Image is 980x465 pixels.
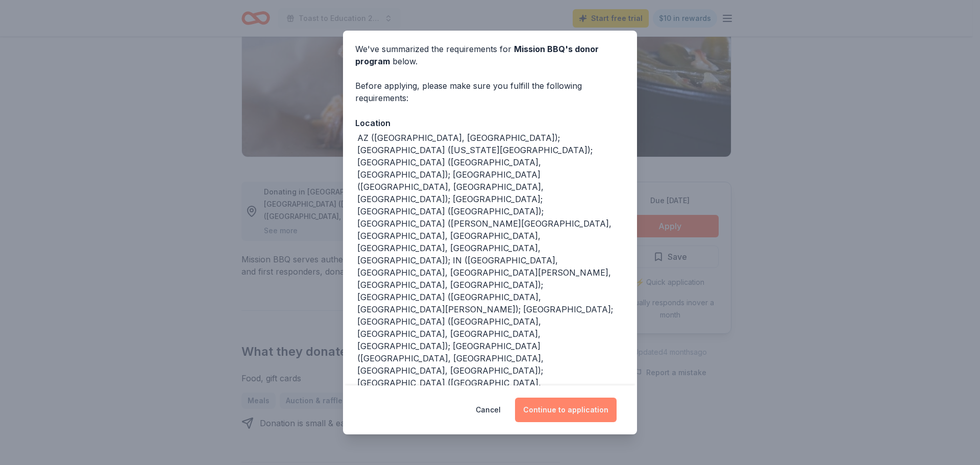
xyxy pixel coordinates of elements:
[476,398,501,422] button: Cancel
[355,116,625,130] div: Location
[515,398,617,422] button: Continue to application
[355,80,625,104] div: Before applying, please make sure you fulfill the following requirements:
[355,43,625,67] div: We've summarized the requirements for below.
